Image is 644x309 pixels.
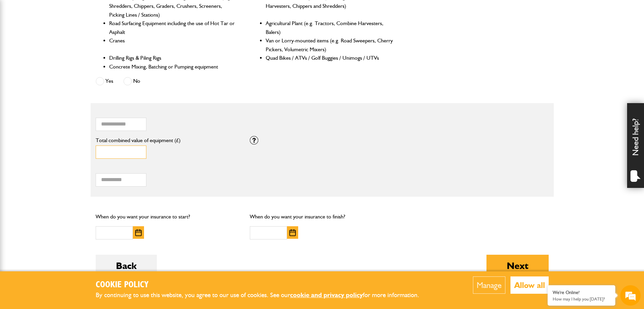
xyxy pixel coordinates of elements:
[289,229,296,236] img: Choose date
[96,77,113,85] label: Yes
[553,296,610,302] p: How may I help you today?
[96,290,430,301] p: By continuing to use this website, you agree to our use of cookies. See our for more information.
[109,54,237,62] li: Drilling Rigs & Piling Rigs
[290,291,363,299] a: cookie and privacy policy
[9,103,123,118] input: Enter your phone number
[96,212,240,221] p: When do you want your insurance to start?
[92,209,123,218] em: Start Chat
[266,19,394,36] li: Agricultural Plant (e.g. Tractors, Combine Harvesters, Balers)
[96,138,240,143] label: Total combined value of equipment (£)
[96,280,430,290] h2: Cookie Policy
[473,276,505,294] button: Manage
[510,276,549,294] button: Allow all
[123,77,140,85] label: No
[35,38,114,47] div: Chat with us now
[109,19,237,36] li: Road Surfacing Equipment including the use of Hot Tar or Asphalt
[9,123,123,203] textarea: Type your message and hit 'Enter'
[109,62,237,71] li: Concrete Mixing, Batching or Pumping equipment
[11,38,28,47] img: d_20077148190_company_1631870298795_20077148190
[250,212,394,221] p: When do you want your insurance to finish?
[111,3,127,20] div: Minimize live chat window
[9,63,123,78] input: Enter your last name
[9,83,123,98] input: Enter your email address
[266,36,394,54] li: Van or Lorry-mounted items (e.g. Road Sweepers, Cherry Pickers, Volumetric Mixers)
[627,103,644,188] div: Need help?
[96,255,157,276] button: Back
[266,54,394,62] li: Quad Bikes / ATVs / Golf Buggies / Unimogs / UTVs
[553,290,610,295] div: We're Online!
[135,229,142,236] img: Choose date
[109,36,237,54] li: Cranes
[486,255,549,276] button: Next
